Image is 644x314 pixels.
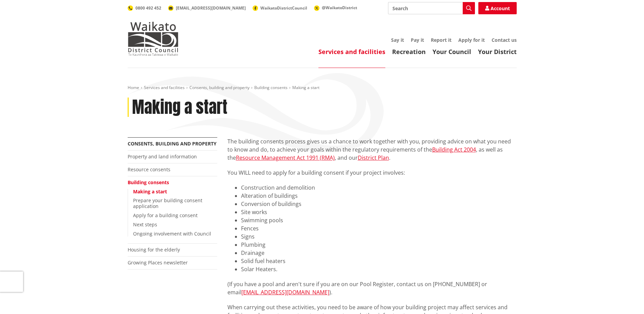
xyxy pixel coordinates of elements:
a: Growing Places newsletter [128,259,188,266]
li: Construction and demolition [241,184,517,192]
a: District Plan [358,154,389,161]
a: Ongoing involvement with Council [133,230,211,237]
a: Prepare your building consent application [133,197,202,209]
h1: Making a start [132,98,227,117]
a: Services and facilities [318,48,385,56]
a: Resource consents [128,166,170,173]
a: @WaikatoDistrict [314,5,357,11]
a: Making a start [133,188,167,195]
span: [EMAIL_ADDRESS][DOMAIN_NAME] [176,5,246,11]
li: Drainage [241,249,517,257]
a: Building consents [128,179,169,186]
a: Building Act 2004 [432,146,476,153]
a: Say it [391,37,404,43]
li: Swimming pools [241,216,517,224]
a: Next steps [133,221,157,228]
p: (If you have a pool and aren't sure if you are on our Pool Register, contact us on [PHONE_NUMBER]... [227,280,517,296]
li: Site works [241,208,517,216]
a: Services and facilities [144,85,185,90]
a: [EMAIL_ADDRESS][DOMAIN_NAME] [168,5,246,11]
a: Home [128,85,139,90]
li: Plumbing [241,241,517,249]
p: You WILL need to apply for a building consent if your project involves: [227,169,517,177]
img: Waikato District Council - Te Kaunihera aa Takiwaa o Waikato [128,22,179,56]
a: Account [478,2,517,14]
a: Property and land information [128,153,197,160]
span: WaikatoDistrictCouncil [260,5,307,11]
span: 0800 492 452 [135,5,161,11]
a: [EMAIL_ADDRESS][DOMAIN_NAME] [241,289,329,296]
a: Resource Management Act 1991 (RMA) [236,154,335,161]
input: Search input [388,2,475,14]
span: @WaikatoDistrict [322,5,357,11]
a: Apply for it [458,37,485,43]
a: 0800 492 452 [128,5,161,11]
li: Signs [241,232,517,241]
nav: breadcrumb [128,85,517,91]
li: Conversion of buildings [241,200,517,208]
li: Solid fuel heaters [241,257,517,265]
a: Report it [431,37,452,43]
a: Your District [478,48,517,56]
a: Consents, building and property [128,140,217,147]
span: Making a start [292,85,319,90]
a: Housing for the elderly [128,246,180,253]
li: Alteration of buildings [241,192,517,200]
a: Building consents [254,85,288,90]
a: Contact us [492,37,517,43]
a: Your Council [433,48,471,56]
a: Consents, building and property [189,85,250,90]
a: Apply for a building consent [133,212,198,219]
a: Recreation [392,48,426,56]
a: WaikatoDistrictCouncil [253,5,307,11]
li: Solar Heaters. [241,265,517,273]
p: The building consents process gives us a chance to work together with you, providing advice on wh... [227,137,517,162]
li: Fences [241,224,517,232]
a: Pay it [411,37,424,43]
